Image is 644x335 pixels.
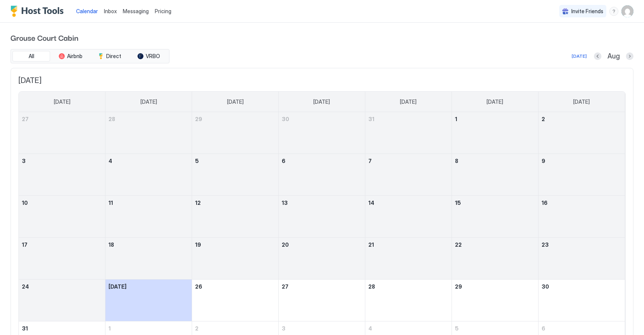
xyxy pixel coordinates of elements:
[539,154,625,168] a: August 9, 2025
[91,51,128,61] button: Direct
[452,196,538,238] td: August 15, 2025
[365,280,452,321] td: August 28, 2025
[192,196,279,238] td: August 12, 2025
[195,116,202,122] span: 29
[105,196,192,210] a: August 11, 2025
[313,98,330,105] span: [DATE]
[279,112,365,154] td: July 30, 2025
[452,238,538,280] td: August 22, 2025
[192,154,278,168] a: August 5, 2025
[220,92,251,112] a: Tuesday
[105,154,192,168] a: August 4, 2025
[609,7,618,16] div: menu
[108,200,113,206] span: 11
[11,6,67,17] a: Host Tools Logo
[392,92,424,112] a: Thursday
[282,200,288,206] span: 13
[607,52,620,61] span: Aug
[105,280,192,294] a: August 25, 2025
[108,283,127,290] span: [DATE]
[155,8,171,15] span: Pricing
[365,196,452,210] a: August 14, 2025
[282,158,285,164] span: 6
[455,158,458,164] span: 8
[282,241,289,248] span: 20
[19,196,105,238] td: August 10, 2025
[279,196,365,210] a: August 13, 2025
[365,238,452,280] td: August 21, 2025
[365,196,452,238] td: August 14, 2025
[279,238,365,252] a: August 20, 2025
[626,52,633,60] button: Next month
[108,116,115,122] span: 28
[192,112,278,126] a: July 29, 2025
[19,112,105,154] td: July 27, 2025
[192,280,278,294] a: August 26, 2025
[571,52,588,61] button: [DATE]
[19,154,105,196] td: August 3, 2025
[487,98,503,105] span: [DATE]
[365,154,452,168] a: August 7, 2025
[46,92,78,112] a: Sunday
[365,154,452,196] td: August 7, 2025
[108,241,114,248] span: 18
[67,53,82,60] span: Airbnb
[11,32,633,43] span: Grouse Court Cabin
[19,112,105,126] a: July 27, 2025
[542,158,545,164] span: 9
[455,241,462,248] span: 22
[195,158,199,164] span: 5
[140,98,157,105] span: [DATE]
[104,8,117,14] span: Inbox
[108,325,111,332] span: 1
[365,280,452,294] a: August 28, 2025
[54,98,70,105] span: [DATE]
[108,158,112,164] span: 4
[538,154,625,196] td: August 9, 2025
[105,196,192,238] td: August 11, 2025
[566,92,597,112] a: Saturday
[542,116,545,122] span: 2
[452,196,538,210] a: August 15, 2025
[192,280,279,321] td: August 26, 2025
[192,154,279,196] td: August 5, 2025
[279,154,365,196] td: August 6, 2025
[29,53,34,60] span: All
[22,325,28,332] span: 31
[105,238,192,280] td: August 18, 2025
[282,116,289,122] span: 30
[192,238,278,252] a: August 19, 2025
[594,52,601,60] button: Previous month
[146,53,160,60] span: VRBO
[455,116,457,122] span: 1
[452,280,538,294] a: August 29, 2025
[19,280,105,321] td: August 24, 2025
[105,280,192,321] td: August 25, 2025
[133,92,165,112] a: Monday
[306,92,337,112] a: Wednesday
[195,200,201,206] span: 12
[572,53,587,60] div: [DATE]
[279,112,365,126] a: July 30, 2025
[195,283,202,290] span: 26
[452,154,538,168] a: August 8, 2025
[19,154,105,168] a: August 3, 2025
[22,158,26,164] span: 3
[479,92,511,112] a: Friday
[282,283,288,290] span: 27
[368,241,374,248] span: 21
[365,238,452,252] a: August 21, 2025
[400,98,417,105] span: [DATE]
[368,158,372,164] span: 7
[279,196,365,238] td: August 13, 2025
[76,8,98,14] span: Calendar
[22,283,29,290] span: 24
[542,283,549,290] span: 30
[455,200,461,206] span: 15
[18,76,626,85] span: [DATE]
[76,7,98,15] a: Calendar
[539,196,625,210] a: August 16, 2025
[365,112,452,126] a: July 31, 2025
[195,241,201,248] span: 19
